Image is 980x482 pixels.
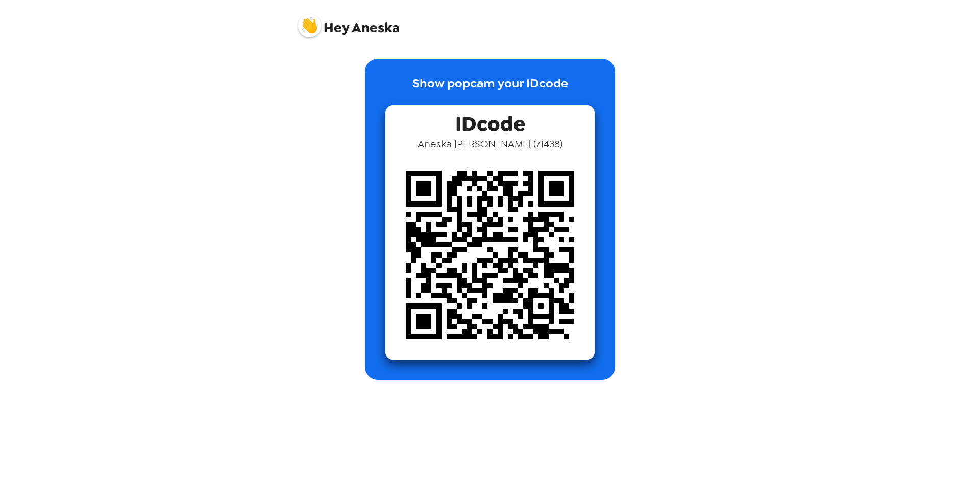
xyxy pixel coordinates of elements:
[455,105,525,137] span: IDcode
[418,137,562,150] span: Aneska [PERSON_NAME] ( 71438 )
[324,18,349,37] span: Hey
[298,14,321,37] img: profile pic
[412,74,568,105] p: Show popcam your IDcode
[385,150,595,360] img: qr code
[298,9,400,35] span: Aneska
